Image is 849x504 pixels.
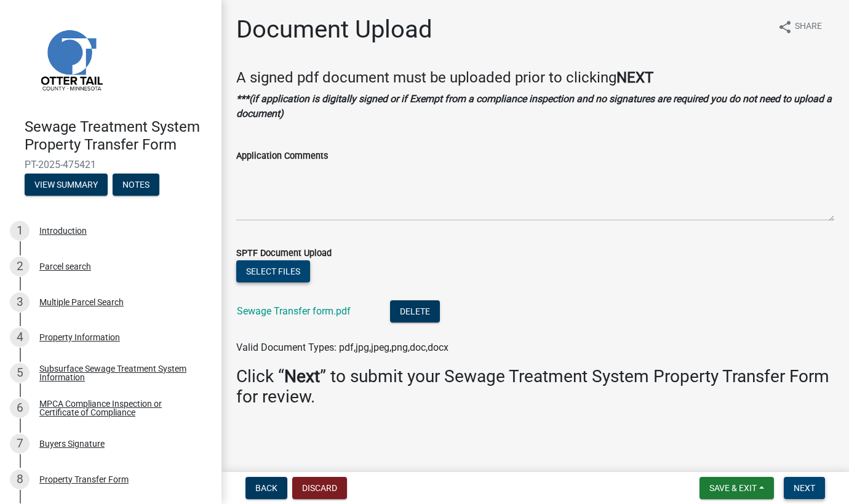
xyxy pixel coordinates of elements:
strong: NEXT [616,69,653,86]
div: Subsurface Sewage Treatment System Information [39,364,202,382]
div: Multiple Parcel Search [39,298,124,306]
div: 3 [10,292,30,312]
span: Valid Document Types: pdf,jpg,jpeg,png,doc,docx [236,342,448,353]
span: Save & Exit [709,483,757,493]
div: Introduction [39,226,87,235]
div: 2 [10,257,30,276]
span: Share [795,20,822,34]
button: Notes [113,174,159,196]
button: Next [784,477,825,499]
span: Back [255,483,277,493]
h4: Sewage Treatment System Property Transfer Form [25,118,212,154]
button: shareShare [768,15,832,39]
div: 4 [10,327,30,347]
img: Otter Tail County, Minnesota [25,13,117,105]
div: 7 [10,434,30,454]
wm-modal-confirm: Delete Document [390,306,440,318]
span: Next [794,483,815,493]
div: 8 [10,470,30,489]
label: Application Comments [236,152,328,161]
div: 5 [10,363,30,383]
h1: Document Upload [236,15,432,44]
div: 1 [10,221,30,241]
h4: A signed pdf document must be uploaded prior to clicking [236,69,834,87]
wm-modal-confirm: Notes [113,180,159,190]
wm-modal-confirm: Summary [25,180,108,190]
div: Property Transfer Form [39,475,129,484]
div: Property Information [39,333,120,342]
button: Discard [292,477,347,499]
strong: Next [284,366,320,386]
button: Save & Exit [700,477,774,499]
span: PT-2025-475421 [25,159,197,170]
strong: ***(if application is digitally signed or if Exempt from a compliance inspection and no signature... [236,93,832,119]
a: Sewage Transfer form.pdf [237,305,351,317]
div: MPCA Compliance Inspection or Certificate of Compliance [39,399,202,417]
button: Delete [390,300,440,322]
div: Buyers Signature [39,439,105,448]
button: Back [245,477,287,499]
button: View Summary [25,174,108,196]
label: SPTF Document Upload [236,249,332,258]
div: Parcel search [39,262,91,271]
div: 6 [10,398,30,418]
i: share [778,20,792,34]
h3: Click “ ” to submit your Sewage Treatment System Property Transfer Form for review. [236,366,834,407]
button: Select files [236,260,310,282]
